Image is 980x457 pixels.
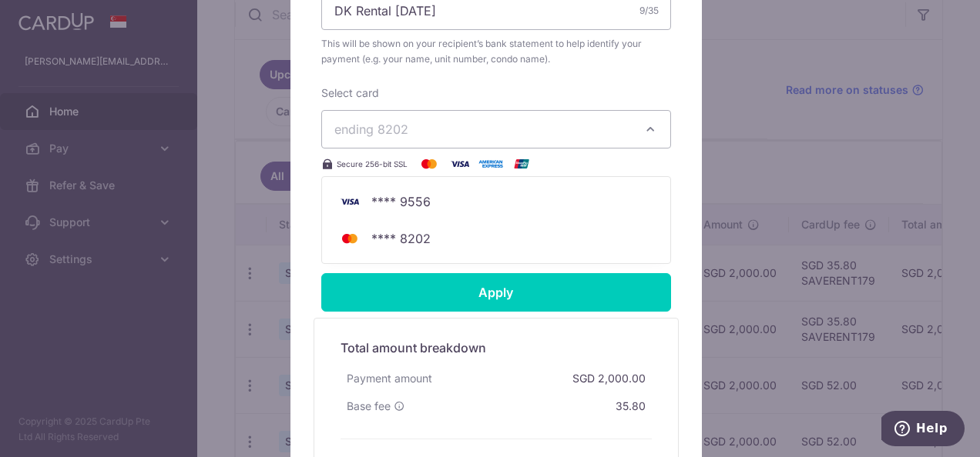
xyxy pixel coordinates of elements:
h5: Total amount breakdown [341,339,652,357]
span: ending 8202 [334,122,408,137]
img: Mastercard [414,155,445,173]
img: American Express [475,155,506,173]
span: Secure 256-bit SSL [337,158,408,170]
div: Payment amount [341,365,438,392]
button: ending 8202 [321,110,671,148]
input: Apply [321,273,671,312]
div: 9/35 [639,3,659,18]
img: Bank Card [334,229,365,248]
img: Bank Card [334,192,365,211]
div: SGD 2,000.00 [566,365,652,392]
iframe: Opens a widget where you can find more information [881,411,965,449]
span: Base fee [347,399,391,414]
span: This will be shown on your recipient’s bank statement to help identify your payment (e.g. your na... [321,36,671,67]
label: Select card [321,85,379,101]
img: Visa [445,155,475,173]
div: 35.80 [609,392,652,420]
img: UnionPay [506,155,537,173]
